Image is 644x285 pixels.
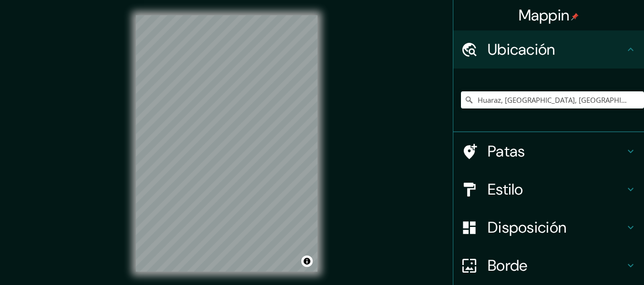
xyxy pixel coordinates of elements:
font: Disposición [488,217,566,237]
font: Estilo [488,179,523,199]
canvas: Mapa [136,15,317,272]
font: Patas [488,141,525,161]
div: Estilo [453,170,644,208]
font: Mappin [519,5,570,25]
div: Borde [453,246,644,285]
input: Elige tu ciudad o zona [461,91,644,108]
img: pin-icon.png [571,13,579,20]
font: Ubicación [488,39,555,59]
button: Activar o desactivar atribución [301,256,313,267]
div: Ubicación [453,30,644,69]
div: Disposición [453,208,644,246]
div: Patas [453,132,644,170]
font: Borde [488,256,528,275]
